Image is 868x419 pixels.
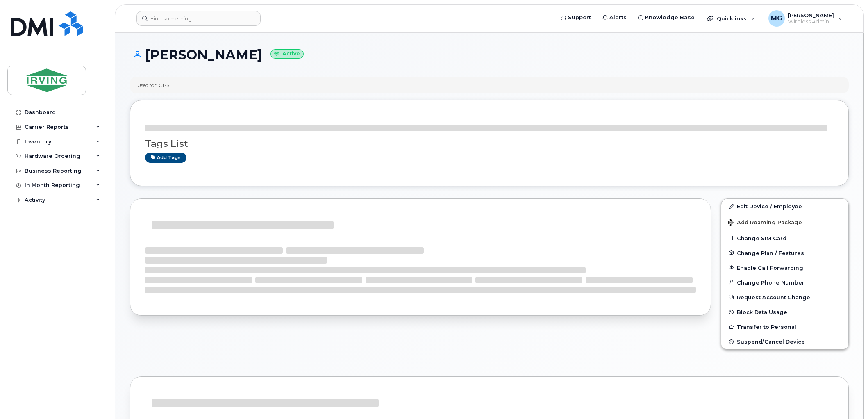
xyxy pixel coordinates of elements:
[270,49,304,59] small: Active
[721,260,848,275] button: Enable Call Forwarding
[721,275,848,290] button: Change Phone Number
[721,305,848,319] button: Block Data Usage
[728,219,802,227] span: Add Roaming Package
[137,82,169,89] div: Used for: GPS
[145,139,834,149] h3: Tags List
[721,290,848,305] button: Request Account Change
[737,250,804,256] span: Change Plan / Features
[130,48,849,62] h1: [PERSON_NAME]
[721,246,848,260] button: Change Plan / Features
[721,231,848,246] button: Change SIM Card
[721,199,848,214] a: Edit Device / Employee
[721,214,848,230] button: Add Roaming Package
[145,153,186,163] a: Add tags
[721,334,848,349] button: Suspend/Cancel Device
[737,264,803,271] span: Enable Call Forwarding
[721,319,848,334] button: Transfer to Personal
[737,339,805,345] span: Suspend/Cancel Device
